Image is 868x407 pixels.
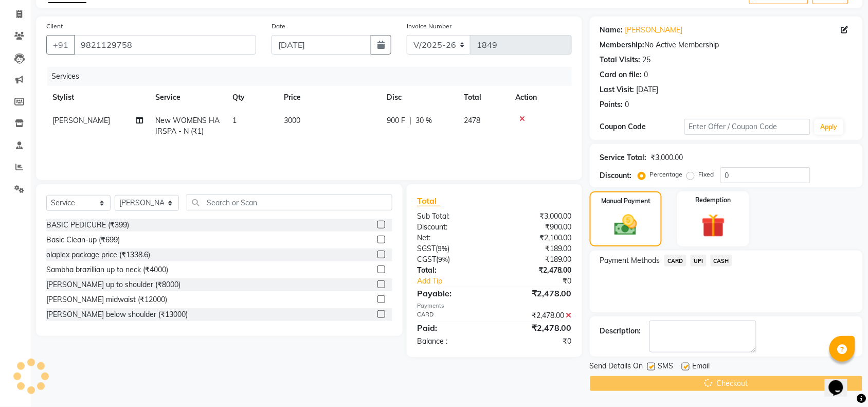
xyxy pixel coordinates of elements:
span: 3000 [284,116,300,125]
div: ₹2,478.00 [494,265,580,276]
div: Description: [600,326,641,337]
span: 30 % [415,115,432,126]
a: Add Tip [409,276,509,287]
span: | [409,115,411,126]
th: Action [509,86,572,109]
label: Fixed [699,170,714,179]
div: Paid: [409,322,495,334]
span: Email [693,361,710,374]
div: Discount: [409,222,495,233]
span: CARD [664,255,686,267]
div: Service Total: [600,152,647,163]
img: _gift.svg [694,211,733,240]
div: 25 [643,55,651,65]
div: No Active Membership [600,40,853,50]
div: ₹189.00 [494,243,580,254]
div: [DATE] [637,84,659,95]
input: Enter Offer / Coupon Code [684,119,810,135]
span: 9% [438,244,447,253]
button: Apply [815,119,844,135]
div: BASIC PEDICURE (₹399) [46,220,129,231]
img: _cash.svg [607,212,644,238]
div: Name: [600,25,623,36]
th: Stylist [46,86,149,109]
div: Membership: [600,40,645,50]
div: ₹2,478.00 [494,310,580,321]
div: Coupon Code [600,121,684,132]
div: ( ) [409,243,495,254]
span: SMS [658,361,674,374]
div: Card on file: [600,69,642,80]
div: ₹0 [494,336,580,347]
span: SGST [417,244,436,253]
div: ₹900.00 [494,222,580,233]
label: Client [46,22,63,31]
span: CASH [711,255,733,267]
div: Sambha brazillian up to neck (₹4000) [46,264,168,275]
div: Balance : [409,336,495,347]
div: ₹0 [509,276,580,287]
div: Services [47,67,580,86]
th: Total [458,86,509,109]
span: New WOMENS HAIRSPA - N (₹1) [155,116,220,136]
div: Basic Clean-up (₹699) [46,235,120,245]
div: ₹189.00 [494,254,580,265]
span: [PERSON_NAME] [52,116,110,125]
th: Service [149,86,226,109]
div: Sub Total: [409,211,495,222]
div: Points: [600,99,623,110]
span: Send Details On [590,361,643,374]
div: Total: [409,265,495,276]
div: [PERSON_NAME] up to shoulder (₹8000) [46,279,180,290]
div: 0 [625,99,629,110]
div: ( ) [409,254,495,265]
div: Total Visits: [600,55,641,65]
span: Total [417,196,441,206]
span: 900 F [387,115,405,126]
div: Net: [409,233,495,243]
span: 2478 [464,116,480,125]
div: CARD [409,310,495,321]
div: Discount: [600,170,632,181]
div: ₹2,478.00 [494,287,580,299]
button: +91 [46,35,75,55]
th: Price [278,86,381,109]
div: [PERSON_NAME] below shoulder (₹13000) [46,309,188,320]
div: Payable: [409,287,495,299]
span: CGST [417,255,436,264]
input: Search by Name/Mobile/Email/Code [74,35,256,55]
div: ₹3,000.00 [651,152,683,163]
iframe: chat widget [825,366,858,397]
span: 1 [232,116,237,125]
th: Disc [381,86,458,109]
th: Qty [226,86,278,109]
div: olaplex package price (₹1338.6) [46,250,150,260]
label: Invoice Number [407,22,451,31]
span: UPI [691,255,707,267]
label: Percentage [650,170,683,179]
input: Search or Scan [187,194,392,210]
div: [PERSON_NAME] midwaist (₹12000) [46,294,167,305]
label: Manual Payment [601,197,650,206]
span: Payment Methods [600,255,660,266]
div: ₹2,100.00 [494,233,580,243]
a: [PERSON_NAME] [625,25,683,36]
span: 9% [438,255,448,263]
div: ₹2,478.00 [494,322,580,334]
div: 0 [644,69,648,80]
div: ₹3,000.00 [494,211,580,222]
div: Payments [417,302,572,310]
label: Date [272,22,285,31]
div: Last Visit: [600,84,635,95]
label: Redemption [696,196,731,205]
